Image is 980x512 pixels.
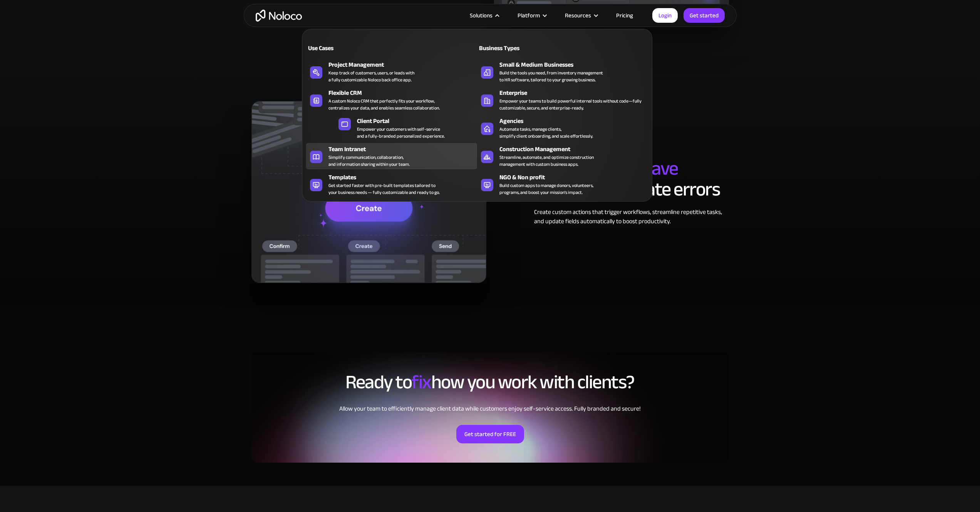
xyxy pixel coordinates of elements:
a: NGO & Non profitBuild custom apps to manage donors, volunteers,programs, and boost your mission’s... [477,171,648,197]
a: Pricing [606,10,643,20]
div: Enterprise [499,88,652,98]
div: Construction Management [499,145,652,154]
h2: Ready to how you work with clients? [251,372,729,392]
a: Team IntranetSimplify communication, collaboration,and information sharing within your team. [306,143,477,169]
a: Construction ManagementStreamline, automate, and optimize constructionmanagement with custom busi... [477,143,648,169]
div: Get started faster with pre-built templates tailored to your business needs — fully customizable ... [328,182,440,196]
a: Login [652,8,678,23]
div: Allow your team to efficiently manage client data while customers enjoy self-service access. Full... [251,404,729,413]
div: Automate tasks, manage clients, simplify client onboarding, and scale effortlessly. [499,126,593,140]
a: TemplatesGet started faster with pre-built templates tailored toyour business needs — fully custo... [306,171,477,197]
a: Use Cases [306,39,477,57]
div: Empower your teams to build powerful internal tools without code—fully customizable, secure, and ... [499,98,644,111]
a: Project ManagementKeep track of customers, users, or leads witha fully customizable Noloco back o... [306,59,477,85]
div: Business Types [477,44,560,53]
div: Templates [328,173,481,182]
div: Platform [508,10,555,20]
a: Flexible CRMA custom Noloco CRM that perfectly fits your workflow,centralizes your data, and enab... [306,87,477,113]
a: Small & Medium BusinessesBuild the tools you need, from inventory managementto HR software, tailo... [477,59,648,85]
a: AgenciesAutomate tasks, manage clients,simplify client onboarding, and scale effortlessly. [477,115,648,141]
a: EnterpriseEmpower your teams to build powerful internal tools without code—fully customizable, se... [477,87,648,113]
div: Build custom apps to manage donors, volunteers, programs, and boost your mission’s impact. [499,182,593,196]
div: NGO & Non profit [499,173,652,182]
div: Keep track of customers, users, or leads with a fully customizable Noloco back office app. [328,69,414,83]
div: Agencies [499,116,652,126]
div: Small & Medium Businesses [499,60,652,69]
div: Solutions [470,10,493,20]
div: Create custom actions that trigger workflows, streamline repetitive tasks, and update fields auto... [534,207,729,226]
div: Flexible CRM [328,88,481,98]
div: Platform [518,10,540,20]
a: Client PortalEmpower your customers with self-serviceand a fully-branded personalized experience. [335,115,449,141]
a: Get started for FREE [456,425,524,443]
div: Streamline, automate, and optimize construction management with custom business apps. [499,154,594,168]
div: Client Portal [357,116,452,126]
div: Project Management [328,60,481,69]
span: save time [534,150,678,207]
div: Build the tools you need, from inventory management to HR software, tailored to your growing busi... [499,69,603,83]
div: Team Intranet [328,145,481,154]
div: Resources [555,10,606,20]
span: fix [412,364,431,400]
a: home [256,10,302,22]
div: Use Cases [306,44,389,53]
nav: Solutions [302,18,652,202]
div: Empower your customers with self-service and a fully-branded personalized experience. [357,126,445,140]
a: Get started [683,8,725,23]
div: A custom Noloco CRM that perfectly fits your workflow, centralizes your data, and enables seamles... [328,98,440,111]
div: Simplify communication, collaboration, and information sharing within your team. [328,154,410,168]
a: Business Types [477,39,648,57]
div: Resources [565,10,591,20]
div: Solutions [460,10,508,20]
